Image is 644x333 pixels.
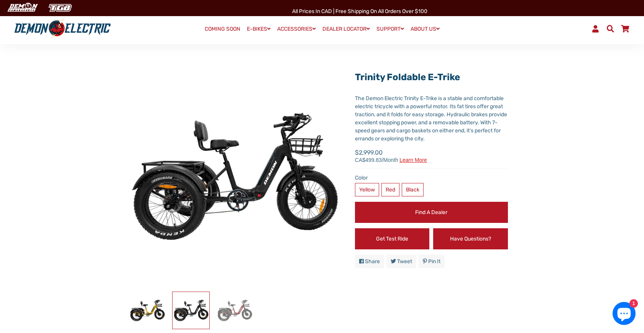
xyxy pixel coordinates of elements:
[355,94,508,143] div: The Demon Electric Trinity E-Trike is a stable and comfortable electric tricycle with a powerful ...
[292,8,427,15] span: All Prices in CAD | Free shipping on all orders over $100
[355,174,508,182] label: Color
[4,2,41,14] img: Demon Electric
[355,148,427,163] span: $2,999.00
[433,228,508,249] a: Have Questions?
[408,23,442,35] a: ABOUT US
[244,23,273,35] a: E-BIKES
[610,302,638,327] inbox-online-store-chat: Shopify online store chat
[381,183,399,196] label: Red
[355,183,379,196] label: Yellow
[355,202,508,223] a: Find a Dealer
[397,258,412,265] span: Tweet
[202,24,243,35] a: COMING SOON
[11,19,113,39] img: Demon Electric logo
[428,258,440,265] span: Pin it
[320,23,373,35] a: DEALER LOCATOR
[374,23,407,35] a: SUPPORT
[365,258,380,265] span: Share
[402,183,424,196] label: Black
[355,228,430,249] a: Get Test Ride
[274,23,319,35] a: ACCESSORIES
[355,72,460,82] a: Trinity Foldable E-Trike
[44,2,76,14] img: TGB Canada
[129,292,166,329] img: Trinity Foldable E-Trike
[216,292,253,329] img: Trinity Foldable E-Trike
[172,292,209,329] img: Trinity Foldable E-Trike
